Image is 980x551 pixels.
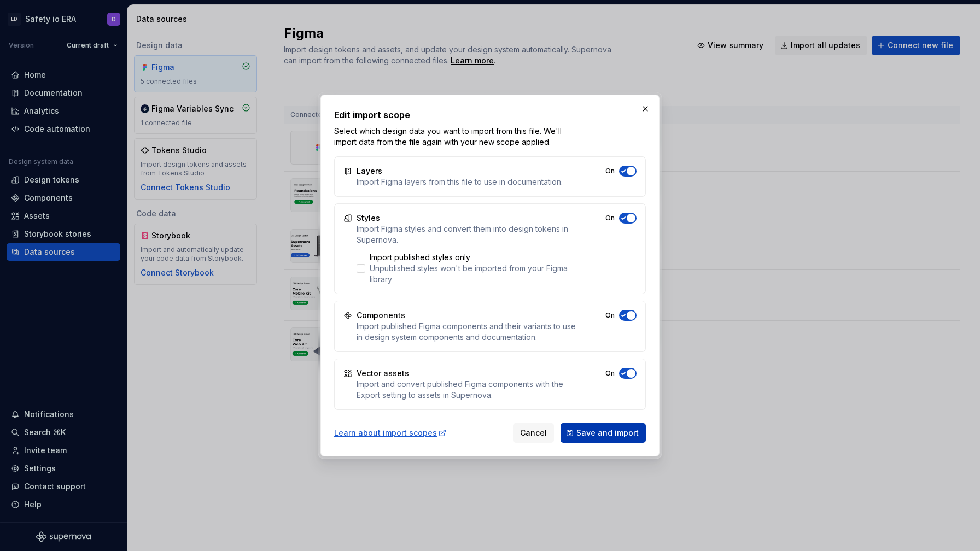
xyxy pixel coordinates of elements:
[576,427,639,438] span: Save and import
[520,427,547,438] span: Cancel
[334,427,447,438] a: Learn about import scopes
[357,310,405,321] div: Components
[605,214,615,222] label: On
[357,177,563,187] div: Import Figma layers from this file to use in documentation.
[357,224,577,245] div: Import Figma styles and convert them into design tokens in Supernova.
[605,167,615,175] label: On
[334,108,646,121] h2: Edit import scope
[357,368,409,379] div: Vector assets
[357,166,382,177] div: Layers
[370,252,577,263] div: Import published styles only
[605,311,615,320] label: On
[513,423,554,443] button: Cancel
[357,213,380,224] div: Styles
[357,321,577,343] div: Import published Figma components and their variants to use in design system components and docum...
[605,369,615,378] label: On
[357,379,577,401] div: Import and convert published Figma components with the Export setting to assets in Supernova.
[561,423,646,443] button: Save and import
[370,263,577,285] div: Unpublished styles won't be imported from your Figma library
[334,126,572,148] p: Select which design data you want to import from this file. We'll import data from the file again...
